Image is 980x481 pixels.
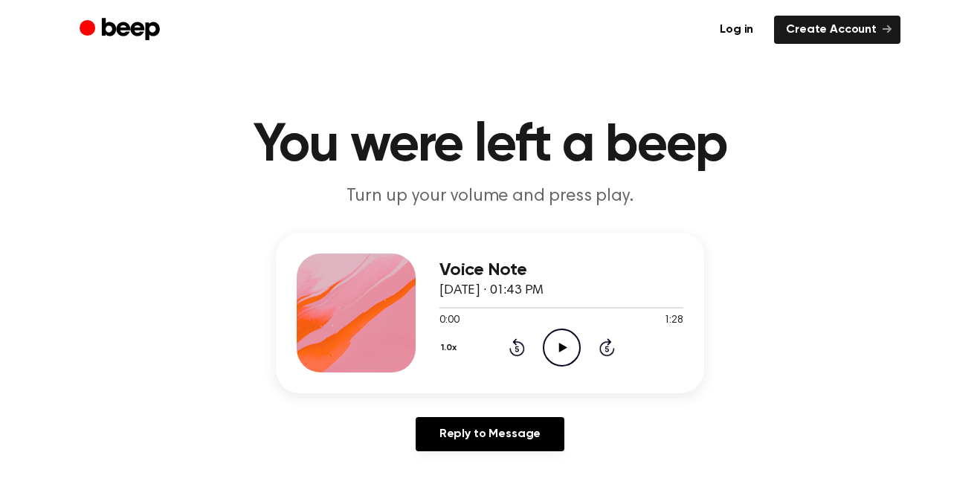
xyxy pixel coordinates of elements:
span: 1:28 [664,313,683,329]
span: 0:00 [439,313,459,329]
p: Turn up your volume and press play. [204,184,776,209]
h3: Voice Note [439,260,683,280]
a: Beep [80,16,164,45]
a: Reply to Message [416,417,564,451]
span: [DATE] · 01:43 PM [439,284,544,297]
button: 1.0x [439,335,462,361]
a: Create Account [774,16,900,44]
h1: You were left a beep [109,119,871,172]
a: Log in [708,16,765,44]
